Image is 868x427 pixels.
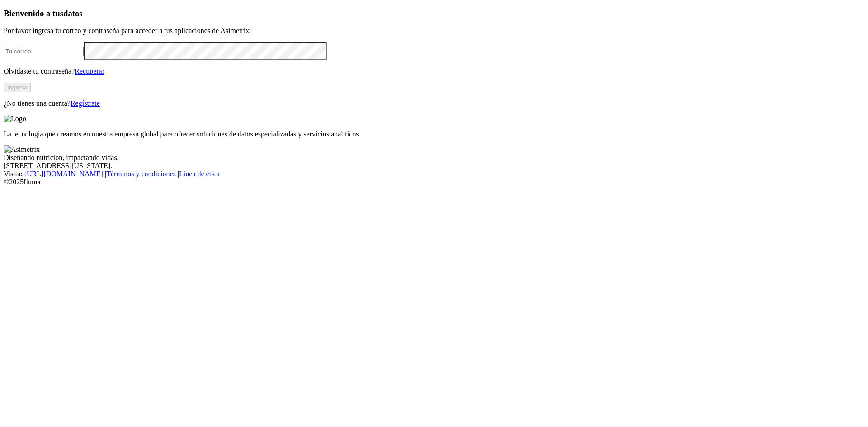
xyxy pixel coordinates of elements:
p: ¿No tienes una cuenta? [4,99,864,108]
h3: Bienvenido a tus [4,9,864,19]
a: Regístrate [71,99,100,107]
span: datos [63,9,83,18]
a: Recuperar [75,67,104,75]
div: © 2025 Iluma [4,178,864,186]
a: [URL][DOMAIN_NAME] [24,170,103,178]
div: [STREET_ADDRESS][US_STATE]. [4,162,864,170]
div: Visita : | | [4,170,864,178]
p: Por favor ingresa tu correo y contraseña para acceder a tus aplicaciones de Asimetrix: [4,27,864,35]
button: Ingresa [4,83,31,92]
input: Tu correo [4,47,84,56]
p: La tecnología que creamos en nuestra empresa global para ofrecer soluciones de datos especializad... [4,130,864,138]
img: Logo [4,115,26,123]
div: Diseñando nutrición, impactando vidas. [4,154,864,162]
a: Línea de ética [179,170,220,178]
p: Olvidaste tu contraseña? [4,67,864,75]
img: Asimetrix [4,145,40,154]
a: Términos y condiciones [106,170,176,178]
